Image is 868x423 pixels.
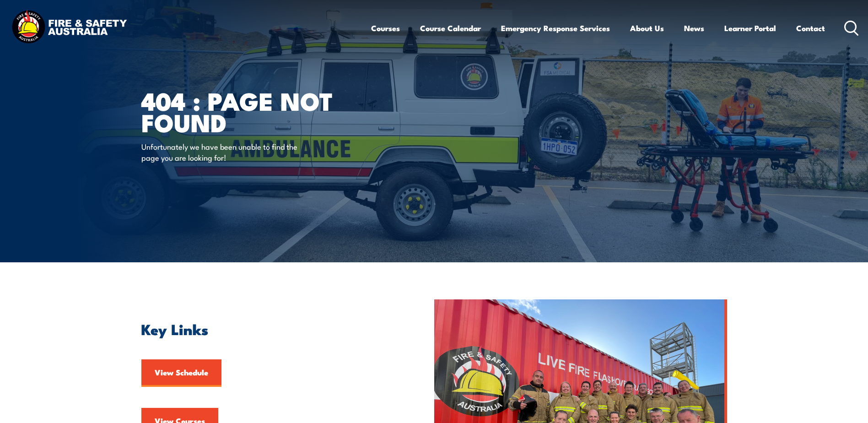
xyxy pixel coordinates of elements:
[420,16,481,40] a: Course Calendar
[796,16,825,40] a: Contact
[371,16,400,40] a: Courses
[630,16,664,40] a: About Us
[141,90,367,132] h1: 404 : Page Not Found
[141,359,221,387] a: View Schedule
[141,141,308,163] p: Unfortunately we have been unable to find the page you are looking for!
[684,16,704,40] a: News
[501,16,610,40] a: Emergency Response Services
[724,16,776,40] a: Learner Portal
[141,322,392,335] h2: Key Links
